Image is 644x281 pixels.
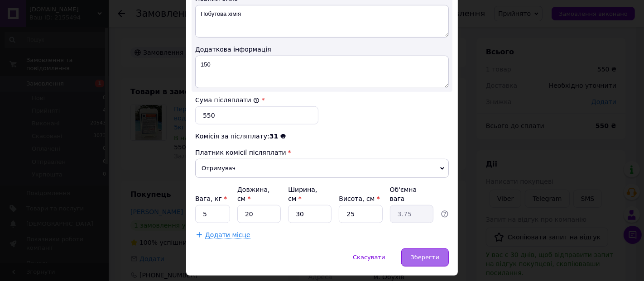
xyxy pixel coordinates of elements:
[353,254,385,261] span: Скасувати
[195,56,449,88] textarea: 150
[195,149,286,156] span: Платник комісії післяплати
[195,195,227,202] label: Вага, кг
[195,96,260,104] label: Сума післяплати
[195,5,449,38] textarea: Побутова хімія
[411,254,439,261] span: Зберегти
[205,231,250,239] span: Додати місце
[237,186,270,202] label: Довжина, см
[195,159,449,178] span: Отримувач
[269,133,286,140] span: 31 ₴
[339,195,380,202] label: Висота, см
[195,132,449,141] div: Комісія за післяплату:
[195,45,449,54] div: Додаткова інформація
[390,185,433,203] div: Об'ємна вага
[288,186,317,202] label: Ширина, см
